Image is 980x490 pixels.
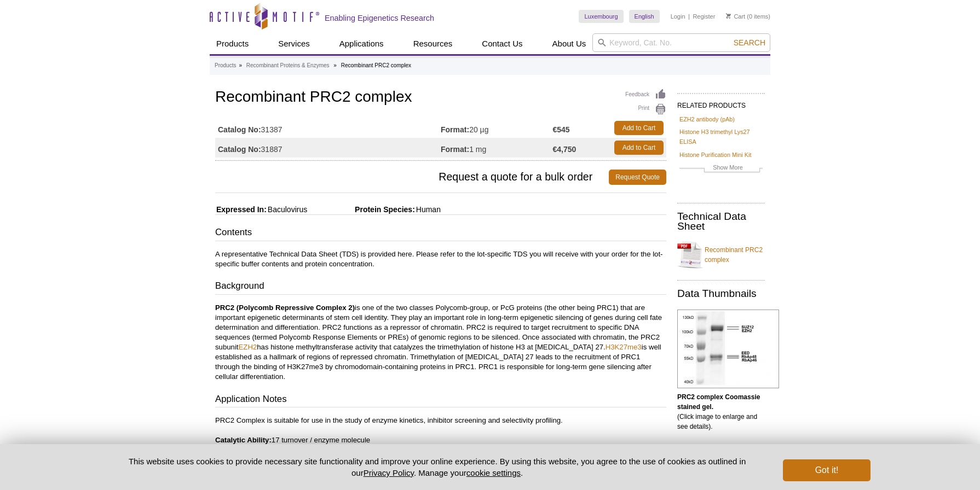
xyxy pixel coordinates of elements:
a: Privacy Policy [364,468,414,477]
strong: €545 [553,125,570,135]
strong: PRC2 (Polycomb Repressive Complex 2) [215,304,355,312]
h1: Recombinant PRC2 complex [215,89,666,107]
h3: Contents [215,226,666,241]
span: Expressed In: [215,205,267,214]
h2: Enabling Epigenetics Research [325,13,434,23]
a: Histone H3 trimethyl Lys27 ELISA [679,127,763,147]
button: Search [730,38,769,48]
p: is one of the two classes Polycomb-group, or PcG proteins (the other being PRC1) that are importa... [215,303,666,382]
img: Your Cart [726,13,731,19]
a: Cart [726,13,745,20]
a: Register [693,13,715,20]
img: PRC2 complex Coomassie gel [677,310,779,388]
h3: Application Notes [215,393,666,408]
a: Products [215,61,236,71]
a: H3K27me3 [606,343,642,351]
a: Applications [333,33,390,54]
p: PRC2 Complex is suitable for use in the study of enzyme kinetics, inhibitor screening and selecti... [215,416,666,485]
a: Add to Cart [614,121,664,135]
strong: Catalog No: [218,125,261,135]
li: (0 items) [726,10,770,23]
a: Feedback [625,89,666,101]
a: Products [210,33,255,54]
p: (Click image to enlarge and see details). [677,392,765,431]
h2: RELATED PRODUCTS [677,93,765,113]
span: Human [415,205,441,214]
strong: Format: [441,125,469,135]
td: 31887 [215,138,441,157]
span: Baculovirus [267,205,307,214]
p: A representative Technical Data Sheet (TDS) is provided here. Please refer to the lot-specific TD... [215,249,666,269]
a: Add to Cart [614,141,664,155]
a: Histone Purification Mini Kit [679,150,751,160]
a: Show More [679,162,763,175]
input: Keyword, Cat. No. [592,33,770,52]
a: Services [272,33,316,54]
strong: Catalog No: [218,144,261,154]
li: Recombinant PRC2 complex [341,62,411,68]
a: English [629,10,660,23]
span: Protein Species: [309,205,415,214]
button: Got it! [783,459,871,481]
a: Contact Us [475,33,529,54]
p: This website uses cookies to provide necessary site functionality and improve your online experie... [109,456,765,479]
a: EZH2 [239,343,257,351]
h2: Data Thumbnails [677,289,765,299]
a: EZH2 antibody (pAb) [679,114,735,124]
strong: Catalytic Ability: [215,436,272,444]
li: » [239,62,242,68]
a: Luxembourg [579,10,623,23]
b: PRC2 complex Coomassie stained gel. [677,393,760,411]
strong: Format: [441,144,469,154]
a: Login [671,13,685,20]
span: Search [734,38,765,47]
h3: Background [215,279,666,295]
td: 20 µg [441,118,553,138]
a: About Us [546,33,593,54]
a: Request Quote [609,170,666,185]
td: 1 mg [441,138,553,157]
a: Resources [407,33,459,54]
a: Recombinant Proteins & Enzymes [246,61,330,71]
button: cookie settings [466,468,521,477]
a: Recombinant PRC2 complex [677,238,765,271]
li: » [333,62,337,68]
li: | [688,10,690,23]
a: Print [625,103,666,115]
h2: Technical Data Sheet [677,212,765,231]
strong: €4,750 [553,144,577,154]
td: 31387 [215,118,441,138]
span: Request a quote for a bulk order [215,170,609,185]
